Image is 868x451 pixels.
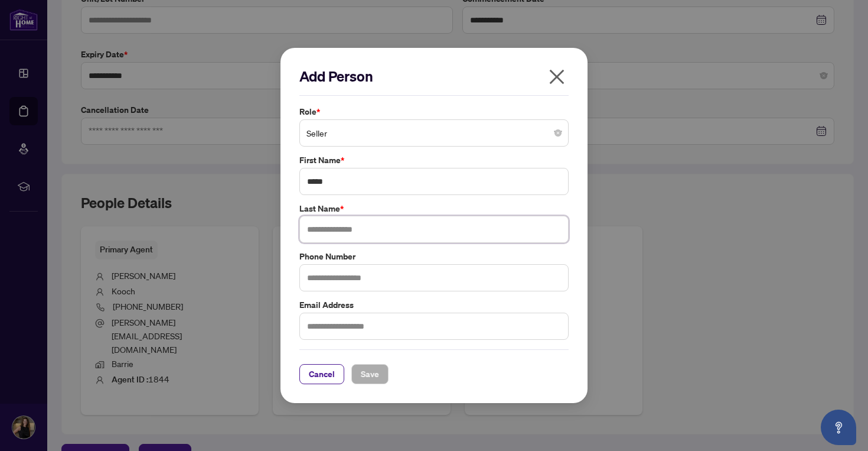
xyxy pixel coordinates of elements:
[547,67,566,86] span: close
[299,154,569,167] label: First Name
[309,365,335,384] span: Cancel
[299,298,569,312] label: Email Address
[351,364,389,384] button: Save
[821,410,856,445] button: Open asap
[306,122,562,144] span: Seller
[299,105,569,118] label: Role
[554,129,562,137] span: close-circle
[299,250,569,263] label: Phone Number
[299,364,344,384] button: Cancel
[299,202,569,215] label: Last Name
[299,67,569,86] h2: Add Person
